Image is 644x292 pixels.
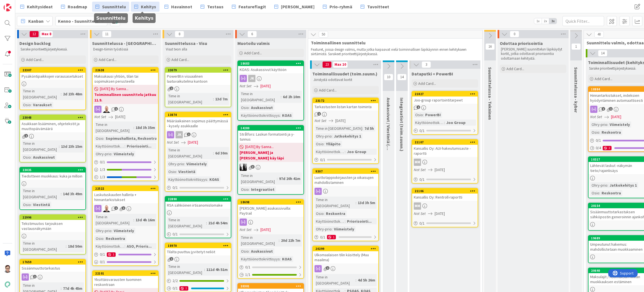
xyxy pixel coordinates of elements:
[240,126,303,130] div: 14280
[596,145,601,151] span: 0 / 4
[103,205,110,212] img: TM
[609,107,613,111] span: 1
[281,112,293,118] div: KOAS
[95,68,158,72] div: 22638
[93,186,158,191] div: 22522
[93,166,158,173] div: 1/3
[412,159,478,166] div: MM
[240,150,302,161] b: [PERSON_NAME] ja [PERSON_NAME] käy läpi
[93,159,158,166] div: 0/1
[177,169,197,175] div: Viestintä
[31,154,32,160] span: :
[22,140,59,153] div: Time in [GEOGRAPHIC_DATA]
[419,128,425,134] span: 0 / 1
[239,3,266,10] span: Featureflagit
[168,68,231,72] div: 23079
[356,200,377,206] div: 13d 3h 5m
[93,205,158,212] div: TM
[324,210,347,217] div: Reskontra
[32,202,51,208] div: Viestintä
[61,91,62,97] span: :
[313,169,378,186] div: 9307Luottotappiokirjausten ja oikaisujen mahdollistaminen
[315,133,332,139] div: Ohry-prio
[315,218,345,224] div: Käyttöönottokriittisyys
[282,94,302,100] div: 6d 2h 10m
[20,167,85,180] div: 23035Tiedotteen muokkaus: kuka ja milloin
[249,186,250,192] span: :
[24,134,28,138] span: 1
[238,66,303,73] div: KOAS: Asukassivut käyttöön
[602,107,605,111] span: 1
[20,73,85,80] div: Pysäköntipaikkojen varausasetukset
[335,118,346,124] span: [DATE]
[19,67,86,110] a: 23307Pysäköntipaikkojen varausasetuksetTime in [GEOGRAPHIC_DATA]:2d 23h 48mOsio:Varaukset
[165,196,231,238] a: 22890RSA sähköinen irtisanomislomakeTime in [GEOGRAPHIC_DATA]:21d 4h 54m0/1
[167,147,213,159] div: Time in [GEOGRAPHIC_DATA]
[165,68,231,85] div: 23079PowerBI:n visuaalinen laatuvaikutelma kuntoon
[94,114,106,119] i: Not Set
[197,2,227,12] a: Testaus
[115,114,125,120] span: [DATE]
[61,191,62,197] span: :
[315,169,378,173] div: 9307
[32,154,56,160] div: Asukassivut
[20,68,85,73] div: 23307
[324,141,342,147] div: Ylläpito
[32,102,53,108] div: Varaukset
[611,114,621,120] span: [DATE]
[237,60,304,121] a: 18683KOAS: Asukassivut käyttöönJKNot Set[DATE]Time in [GEOGRAPHIC_DATA]:6d 2h 10mOsio:Asukassivut...
[131,2,159,12] a: Kehitys
[93,174,158,181] div: 1/3
[363,125,375,131] div: 7d 5h
[94,151,111,157] div: Ohry-prio
[608,182,638,188] div: Jatkokehitys 1
[590,129,599,135] div: Osio
[22,88,61,100] div: Time in [GEOGRAPHIC_DATA]
[168,113,231,117] div: 13874
[100,159,105,165] span: 0 / 1
[125,143,125,149] span: :
[346,218,373,224] div: Priorisointi...
[12,1,25,7] span: Support
[315,197,356,209] div: Time in [GEOGRAPHIC_DATA]
[99,57,116,62] span: Add Card...
[102,3,126,10] span: Suunnittelu
[240,172,277,185] div: Time in [GEOGRAPHIC_DATA]
[240,112,280,118] div: Käyttöönottokriittisyys
[22,154,31,160] div: Osio
[22,215,85,219] div: 22996
[207,176,208,182] span: :
[590,190,599,196] div: Osio
[229,2,269,12] a: Featureflagit
[596,138,601,143] span: 0 / 1
[240,83,252,88] i: Not Set
[100,86,128,92] span: [DATE] By Sanna...
[207,220,229,226] div: 21d 4h 54m
[93,106,158,113] div: TM
[412,145,478,157] div: Kansallis Oy: ALV-hakeutumisaste -raportti
[412,97,478,104] div: Joo-group raportointitarpeet
[324,141,324,147] span: :
[20,120,85,132] div: Asukkaan lisääminen, ohjetekstit ja muuttopäivämäärä
[22,188,61,200] div: Time in [GEOGRAPHIC_DATA]
[125,143,153,149] div: Priorisointi...
[62,191,84,197] div: 14d 3h 49m
[315,149,345,155] div: Käyttöönottokriittisyys
[93,191,158,203] div: Laskutuskauden hallinta + hinnantarkistukset
[248,75,255,82] div: JK
[417,105,420,109] span: 1
[329,3,352,10] span: Prio-ryhmä
[60,143,84,149] div: 13d 23h 15m
[20,167,85,172] div: 23035
[165,184,231,191] div: 0/1
[22,202,31,208] div: Osio
[19,214,86,255] a: 22996Tekstimuutos tarjouksen vastausnäkymäänTime in [GEOGRAPHIC_DATA]:18d 50m
[111,151,112,157] span: :
[188,139,198,145] span: [DATE]
[238,205,303,217] div: [PERSON_NAME] asukassivuilla: Paytrail
[4,4,11,11] img: Visit kanbanzone.com
[412,140,478,157] div: 21107Kansallis Oy: ALV-hakeutumisaste -raportti
[171,3,192,10] span: Havainnot
[237,125,304,195] a: 14280Strålfors: Laskun formatointi ja y-tunnus[DATE] By Sanna...[PERSON_NAME] ja [PERSON_NAME] kä...
[133,217,134,223] span: :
